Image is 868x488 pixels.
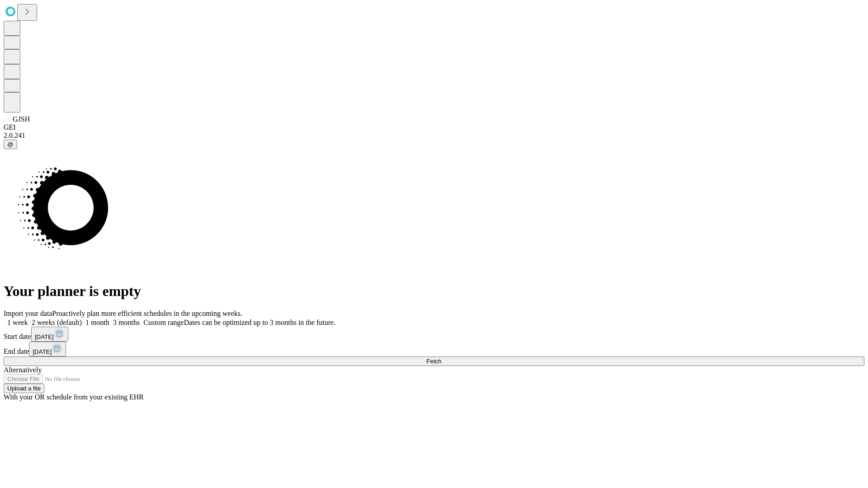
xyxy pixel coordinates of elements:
div: GEI [4,123,864,131]
span: @ [7,141,14,148]
div: End date [4,342,864,357]
span: 1 month [85,319,109,326]
span: 2 weeks (default) [32,319,82,326]
span: With your OR schedule from your existing EHR [4,393,144,401]
h1: Your planner is empty [4,283,864,300]
div: Start date [4,327,864,342]
button: Fetch [4,357,864,366]
button: [DATE] [31,327,68,342]
span: [DATE] [35,333,54,340]
button: [DATE] [29,342,66,357]
span: 1 week [7,319,28,326]
span: [DATE] [33,348,52,355]
span: Import your data [4,310,52,317]
span: Custom range [143,319,184,326]
span: Fetch [426,358,441,365]
span: Dates can be optimized up to 3 months in the future. [184,319,335,326]
span: Alternatively [4,366,42,374]
span: GJSH [13,115,30,123]
span: 3 months [113,319,140,326]
div: 2.0.241 [4,131,864,140]
span: Proactively plan more efficient schedules in the upcoming weeks. [52,310,242,317]
button: @ [4,140,17,149]
button: Upload a file [4,384,44,393]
